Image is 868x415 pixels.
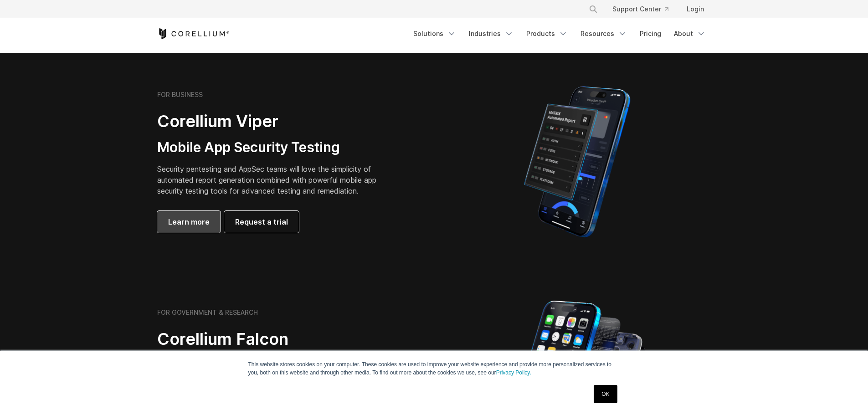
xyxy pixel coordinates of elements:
img: Corellium MATRIX automated report on iPhone showing app vulnerability test results across securit... [508,82,646,241]
h2: Corellium Viper [157,111,390,132]
a: Solutions [408,26,462,42]
p: This website stores cookies on your computer. These cookies are used to improve your website expe... [248,360,620,377]
a: About [668,26,711,42]
a: Corellium Home [157,28,230,39]
a: Request a trial [224,211,299,233]
a: Pricing [634,26,667,42]
a: OK [594,385,617,403]
a: Resources [575,26,632,42]
span: Learn more [168,216,210,227]
span: Request a trial [235,216,288,227]
a: Support Center [605,1,676,17]
a: Privacy Policy. [496,369,531,376]
p: Security pentesting and AppSec teams will love the simplicity of automated report generation comb... [157,164,390,196]
a: Learn more [157,211,221,233]
a: Industries [463,26,519,42]
div: Navigation Menu [578,1,711,17]
a: Products [521,26,573,42]
h3: Mobile App Security Testing [157,139,390,156]
h2: Corellium Falcon [157,329,412,349]
button: Search [585,1,601,17]
a: Login [679,1,711,17]
div: Navigation Menu [408,26,711,42]
h6: FOR GOVERNMENT & RESEARCH [157,308,258,317]
h6: FOR BUSINESS [157,91,203,99]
